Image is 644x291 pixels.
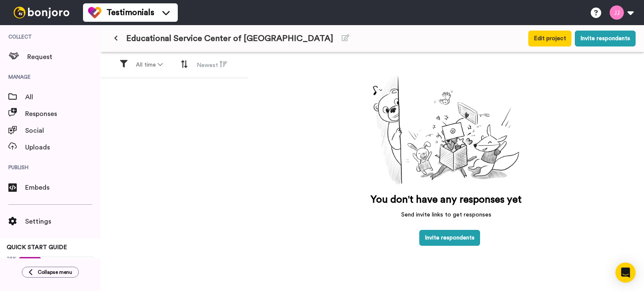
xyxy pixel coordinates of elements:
button: All time [131,57,168,72]
span: Educational Service Center of [GEOGRAPHIC_DATA] [126,33,333,44]
p: You don't have any responses yet [371,193,522,206]
span: Uploads [25,142,101,152]
div: Open Intercom Messenger [615,263,636,283]
span: Testimonials [106,7,154,18]
button: Collapse menu [22,267,79,278]
img: bj-logo-header-white.svg [10,7,73,18]
button: Edit project [528,31,571,46]
span: QUICK START GUIDE [7,245,67,250]
p: Send invite links to get responses [371,211,522,219]
button: Newest [192,57,232,73]
span: Collapse menu [38,269,72,276]
span: Settings [25,216,101,227]
span: Responses [25,109,101,119]
button: Invite respondents [419,230,480,246]
img: tm-color.svg [88,6,101,19]
span: 28% [7,255,17,262]
span: Request [27,52,101,62]
span: Embeds [25,183,101,193]
img: joro-surprise.png [366,69,527,190]
button: Invite respondents [575,31,636,46]
span: All [25,92,101,102]
span: Social [25,126,101,136]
